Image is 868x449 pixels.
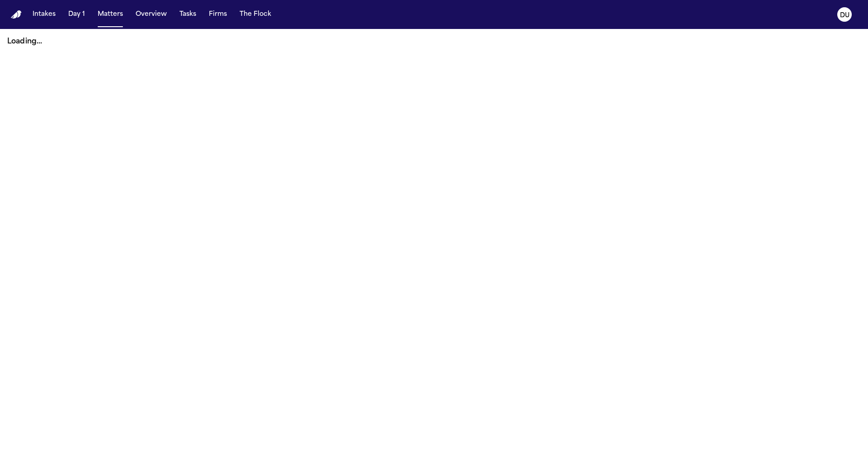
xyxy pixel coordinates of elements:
button: Overview [132,6,170,23]
p: Loading... [7,36,861,47]
a: Home [11,10,22,19]
button: Intakes [29,6,59,23]
button: Firms [205,6,231,23]
button: The Flock [236,6,275,23]
text: DU [840,12,849,19]
button: Day 1 [65,6,89,23]
img: Finch Logo [11,10,22,19]
button: Matters [94,6,127,23]
button: Tasks [176,6,200,23]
